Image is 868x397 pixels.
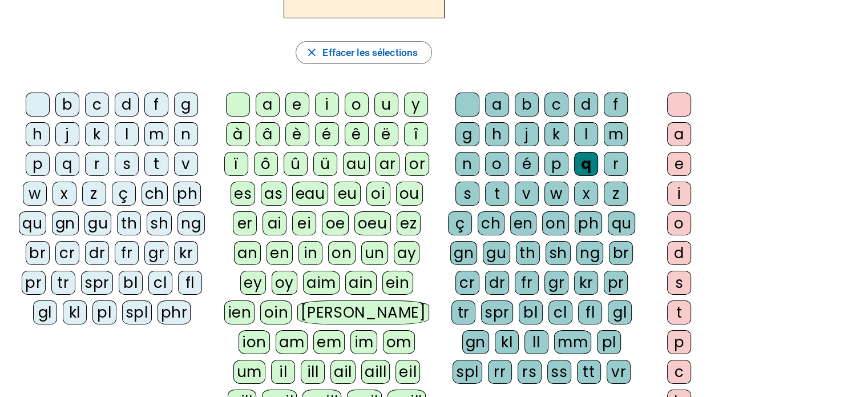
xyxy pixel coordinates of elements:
div: ill [301,360,325,384]
span: Effacer les sélections [322,44,418,61]
div: fr [115,241,139,265]
div: ç [112,182,136,206]
div: ain [345,271,377,295]
div: h [26,122,50,146]
div: rs [518,360,542,384]
div: q [574,152,598,176]
div: î [404,122,428,146]
div: c [667,360,691,384]
div: cl [548,300,572,324]
div: ey [240,271,265,295]
div: i [315,93,339,117]
div: s [115,152,139,176]
div: aill [361,360,390,384]
div: a [667,122,691,146]
div: sh [147,211,172,235]
div: qu [19,211,46,235]
div: d [667,241,691,265]
div: ng [177,211,204,235]
div: dr [85,241,109,265]
div: t [485,182,509,206]
div: à [226,122,250,146]
div: w [544,182,568,206]
div: f [144,93,168,117]
div: em [313,330,345,354]
div: th [117,211,141,235]
div: a [256,93,280,117]
div: u [374,93,398,117]
div: phr [158,300,191,324]
div: û [284,152,308,176]
div: é [315,122,339,146]
div: rr [488,360,512,384]
div: m [604,122,628,146]
div: ay [394,241,419,265]
div: b [55,93,79,117]
div: q [55,152,79,176]
div: gl [608,300,632,324]
div: è [285,122,309,146]
div: il [271,360,295,384]
div: ll [524,330,548,354]
div: b [515,93,539,117]
div: t [667,300,691,324]
div: é [515,152,539,176]
div: d [115,93,139,117]
div: fr [515,271,539,295]
div: w [23,182,47,206]
div: sh [546,241,571,265]
div: kr [174,241,198,265]
div: gl [33,300,57,324]
div: j [515,122,539,146]
div: s [667,271,691,295]
div: cl [148,271,172,295]
div: r [85,152,109,176]
div: as [261,182,286,206]
div: cr [55,241,79,265]
div: t [144,152,168,176]
div: ien [224,300,255,324]
div: ou [396,182,423,206]
div: um [233,360,265,384]
div: c [544,93,568,117]
div: fl [178,271,202,295]
div: en [510,211,536,235]
div: ë [374,122,398,146]
div: oeu [354,211,391,235]
div: tr [451,300,475,324]
div: â [256,122,280,146]
div: ail [330,360,356,384]
div: gn [462,330,489,354]
div: ai [263,211,286,235]
div: v [174,152,198,176]
div: k [85,122,109,146]
div: vr [607,360,631,384]
div: eil [395,360,420,384]
div: gr [144,241,168,265]
div: eau [292,182,329,206]
div: ch [142,182,168,206]
div: oi [366,182,390,206]
div: br [609,241,633,265]
div: o [345,93,369,117]
div: g [455,122,479,146]
div: e [667,152,691,176]
div: v [515,182,539,206]
div: pl [597,330,621,354]
div: f [604,93,628,117]
div: x [574,182,598,206]
div: ch [478,211,504,235]
div: aim [303,271,340,295]
div: or [405,152,429,176]
div: en [267,241,293,265]
div: spr [81,271,113,295]
div: y [404,93,428,117]
div: mm [554,330,591,354]
div: n [455,152,479,176]
div: ç [448,211,472,235]
div: o [667,211,691,235]
div: pl [92,300,116,324]
div: au [343,152,370,176]
div: n [174,122,198,146]
div: im [350,330,377,354]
